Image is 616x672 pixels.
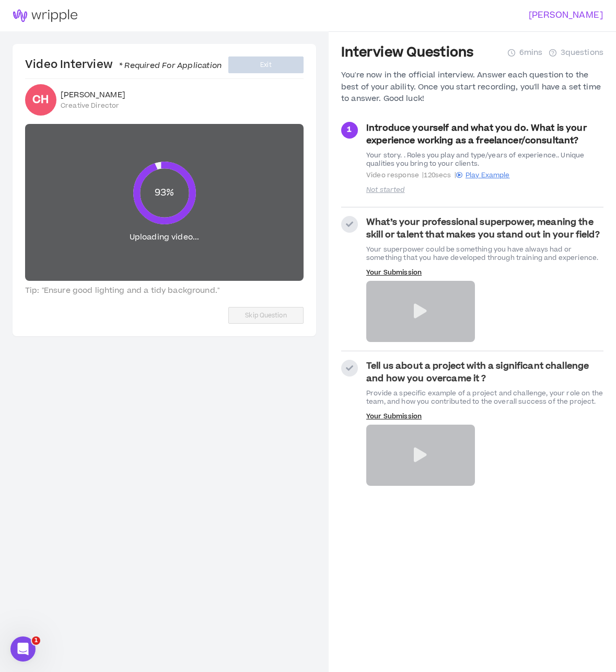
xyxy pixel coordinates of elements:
span: 1 [347,124,352,135]
span: 6 mins [519,47,543,59]
span: 1 [32,636,40,645]
span: Play Example [466,170,510,180]
a: Play Example [456,170,510,180]
span: 93% [155,186,174,200]
p: Your Submission [366,412,475,420]
div: Your story. . Roles you play and type/years of experience.. Unique qualities you bring to your cl... [366,151,603,168]
span: Uploading video... [130,232,200,243]
span: question-circle [549,49,556,56]
span: Creative Director [61,101,125,110]
p: Not started [366,186,475,194]
h4: Video Interview [25,58,222,72]
div: Provide a specific example of a project and challenge, your role on the team, and how you contrib... [366,389,603,406]
p: Your Submission [366,268,475,277]
button: Exit [228,56,304,73]
div: Chris H. [25,84,56,116]
div: Your superpower could be something you have always had or something that you have developed throu... [366,245,603,262]
button: Skip Question [228,307,304,324]
strong: What’s your professional superpower, meaning the skill or talent that makes you stand out in your... [366,216,600,241]
span: clock-circle [508,49,515,56]
h3: Interview Questions [341,44,474,61]
strong: Tell us about a project with a significant challenge and how you overcame it ? [366,360,589,385]
span: 3 questions [561,47,603,59]
div: CH [32,95,49,105]
div: You're now in the official interview. Answer each question to the best of your ability. Once you ... [341,70,603,105]
iframe: Intercom live chat [10,636,36,662]
span: [PERSON_NAME] [61,90,125,100]
h3: [PERSON_NAME] [301,10,603,20]
span: * Required For Application [113,60,222,71]
span: Tip: "Ensure good lighting and a tidy background." [25,285,304,297]
strong: Introduce yourself and what you do. What is your experience working as a freelancer/consultant? [366,122,587,147]
span: Video response | 120 secs | [366,171,603,179]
